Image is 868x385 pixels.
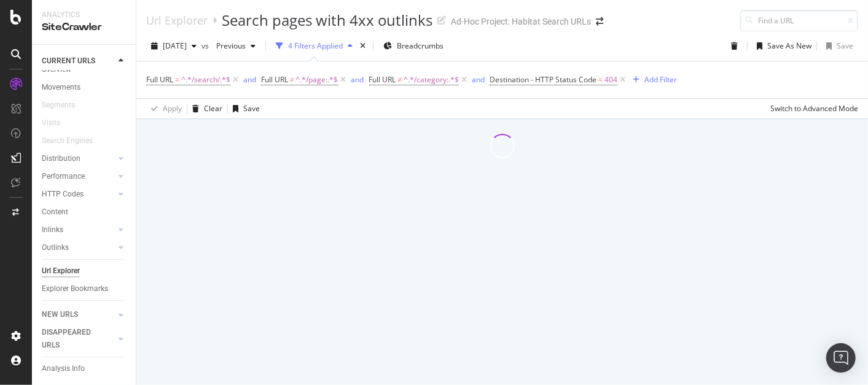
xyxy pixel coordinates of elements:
[146,36,201,56] button: [DATE]
[770,103,858,114] div: Switch to Advanced Mode
[201,41,211,51] span: vs
[211,41,246,51] span: Previous
[261,74,288,85] span: Full URL
[42,362,85,375] div: Analysis Info
[42,206,68,219] div: Content
[42,326,115,352] a: DISAPPEARED URLS
[42,117,60,130] div: Visits
[644,74,677,85] div: Add Filter
[42,241,69,254] div: Outlinks
[175,74,179,85] span: =
[42,170,115,183] a: Performance
[163,41,187,51] span: 2025 Aug. 20th
[740,10,858,31] input: Find a URL
[42,134,105,147] a: Search Engines
[42,206,127,219] a: Content
[490,74,596,85] span: Destination - HTTP Status Code
[765,99,858,119] button: Switch to Advanced Mode
[369,74,396,85] span: Full URL
[42,265,80,278] div: Url Explorer
[42,81,80,94] div: Movements
[243,74,256,85] button: and
[596,17,603,26] div: arrow-right-arrow-left
[181,71,230,88] span: ^.*/search/.*$
[42,326,104,352] div: DISAPPEARED URLS
[42,188,115,201] a: HTTP Codes
[211,36,260,56] button: Previous
[222,10,432,31] div: Search pages with 4xx outlinks
[42,63,71,76] div: Overview
[397,41,444,51] span: Breadcrumbs
[42,117,72,130] a: Visits
[228,99,260,119] button: Save
[271,36,358,56] button: 4 Filters Applied
[146,14,208,27] a: Url Explorer
[42,241,115,254] a: Outlinks
[752,36,811,56] button: Save As New
[42,152,80,165] div: Distribution
[42,99,75,112] div: Segments
[628,72,677,87] button: Add Filter
[243,74,256,85] div: and
[451,15,591,28] div: Ad-Hoc Project: Habitat Search URLs
[42,308,78,321] div: NEW URLS
[604,71,617,88] span: 404
[472,74,485,85] div: and
[42,20,126,34] div: SiteCrawler
[42,224,63,236] div: Inlinks
[42,265,127,278] a: Url Explorer
[42,188,84,201] div: HTTP Codes
[187,99,222,119] button: Clear
[351,74,364,85] div: and
[42,152,115,165] a: Distribution
[404,71,459,88] span: ^.*/category:.*$
[351,74,364,85] button: and
[358,40,368,52] div: times
[288,41,343,51] div: 4 Filters Applied
[146,99,182,119] button: Apply
[837,41,853,51] div: Save
[243,103,260,114] div: Save
[146,74,173,85] span: Full URL
[42,55,95,68] div: CURRENT URLS
[472,74,485,85] button: and
[42,282,127,295] a: Explorer Bookmarks
[378,36,448,56] button: Breadcrumbs
[42,10,126,20] div: Analytics
[42,55,115,68] a: CURRENT URLS
[42,282,108,295] div: Explorer Bookmarks
[42,99,87,112] a: Segments
[826,343,856,373] div: Open Intercom Messenger
[42,308,115,321] a: NEW URLS
[163,103,182,114] div: Apply
[42,362,127,375] a: Analysis Info
[42,170,85,183] div: Performance
[42,224,115,236] a: Inlinks
[290,74,294,85] span: ≠
[398,74,402,85] span: ≠
[42,81,127,94] a: Movements
[204,103,222,114] div: Clear
[598,74,603,85] span: =
[821,36,853,56] button: Save
[42,63,127,76] a: Overview
[767,41,811,51] div: Save As New
[42,134,93,147] div: Search Engines
[296,71,338,88] span: ^.*/page:.*$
